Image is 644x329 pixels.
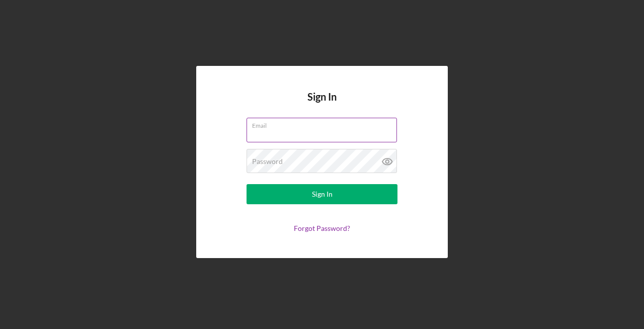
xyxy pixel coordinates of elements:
[252,157,283,166] label: Password
[294,224,350,232] a: Forgot Password?
[247,184,397,204] button: Sign In
[307,91,337,118] h4: Sign In
[252,118,397,129] label: Email
[312,184,333,204] div: Sign In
